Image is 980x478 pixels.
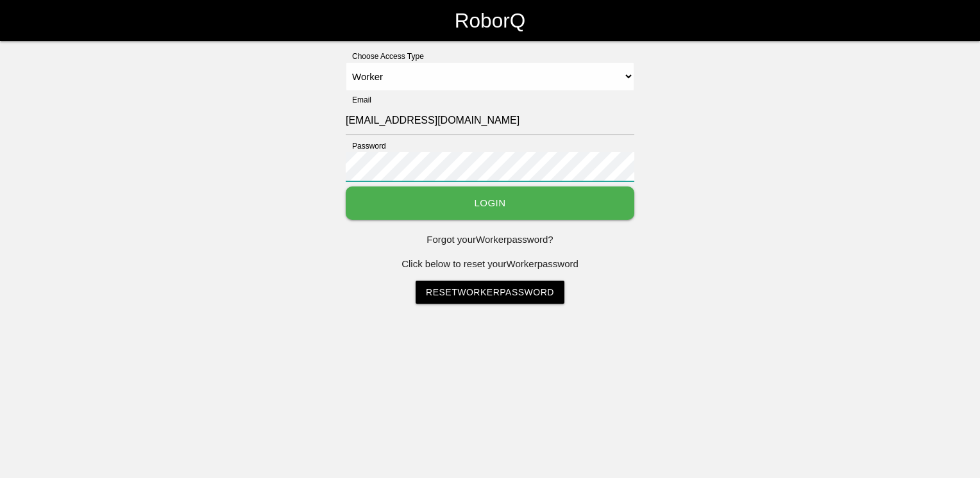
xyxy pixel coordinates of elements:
label: Password [346,140,386,152]
label: Choose Access Type [346,51,424,62]
p: Click below to reset your Worker password [346,257,634,272]
p: Forgot your Worker password? [346,233,634,247]
button: Login [346,186,634,220]
label: Email [346,94,371,106]
a: ResetWorkerPassword [416,281,564,304]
